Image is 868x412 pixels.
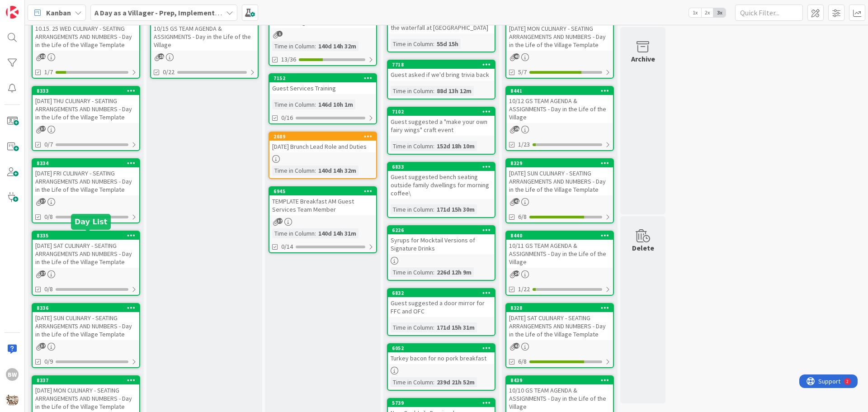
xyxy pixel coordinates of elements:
[33,159,139,195] div: 8334[DATE] FRI CULINARY - SEATING ARRANGEMENTS AND NUMBERS - Day in the Life of the Village Template
[518,357,527,366] span: 6/8
[33,95,139,123] div: [DATE] THU CULINARY - SEATING ARRANGEMENTS AND NUMBERS - Day in the Life of the Village Template
[46,7,71,18] span: Kanban
[388,344,495,364] div: 6052Turkey bacon for no pork breakfast
[269,195,376,215] div: TEMPLATE Breakfast AM Guest Services Team Member
[392,290,495,296] div: 6832
[392,345,495,351] div: 6052
[433,39,434,49] span: :
[514,53,519,59] span: 40
[37,377,139,384] div: 8337
[316,166,359,175] div: 140d 14h 32m
[506,95,613,123] div: 10/12 GS TEAM AGENDA & ASSIGNMENTS - Day in the Life of the Village
[434,377,477,387] div: 239d 21h 52m
[315,99,316,109] span: :
[269,141,376,152] div: [DATE] Brunch Lead Role and Duties
[433,377,434,387] span: :
[391,267,433,277] div: Time in Column
[433,86,434,96] span: :
[315,228,316,238] span: :
[40,198,46,204] span: 37
[510,232,613,239] div: 8440
[6,6,19,19] img: Visit kanbanzone.com
[433,141,434,151] span: :
[40,343,46,349] span: 37
[388,399,495,407] div: 5739
[434,267,474,277] div: 226d 12h 9m
[281,113,293,123] span: 0/16
[388,234,495,254] div: Syrups for Mocktail Versions of Signature Drinks
[388,289,495,297] div: 6832
[44,212,53,222] span: 0/8
[514,270,519,276] span: 24
[6,393,19,406] img: avatar
[391,39,433,49] div: Time in Column
[151,14,258,51] div: 10/15 GS TEAM AGENDA & ASSIGNMENTS - Day in the Life of the Village
[506,312,613,340] div: [DATE] SAT CULINARY - SEATING ARRANGEMENTS AND NUMBERS - Day in the Life of the Village Template
[388,289,495,317] div: 6832Guest suggested a door mirror for FFC and OFC
[518,284,530,294] span: 1/22
[506,304,613,312] div: 8328
[434,39,461,49] div: 55d 15h
[40,126,46,132] span: 37
[281,55,296,64] span: 13/36
[518,140,530,149] span: 1/23
[434,86,474,96] div: 88d 13h 12m
[272,41,315,51] div: Time in Column
[33,23,139,51] div: 10.15. 25 WED CULINARY - SEATING ARRANGEMENTS AND NUMBERS - Day in the Life of the Village Template
[274,75,376,81] div: 7152
[514,198,519,204] span: 41
[510,305,613,311] div: 8328
[388,108,495,136] div: 7102Guest suggested a "make your own fairy wings" craft event
[392,227,495,233] div: 6226
[506,159,613,167] div: 8329
[33,167,139,195] div: [DATE] FRI CULINARY - SEATING ARRANGEMENTS AND NUMBERS - Day in the Life of the Village Template
[269,133,376,152] div: 2689[DATE] Brunch Lead Role and Duties
[151,23,258,51] div: 10/15 GS TEAM AGENDA & ASSIGNMENTS - Day in the Life of the Village
[388,352,495,364] div: Turkey bacon for no pork breakfast
[33,312,139,340] div: [DATE] SUN CULINARY - SEATING ARRANGEMENTS AND NUMBERS - Day in the Life of the Village Template
[33,159,139,167] div: 8334
[518,212,527,222] span: 6/8
[388,226,495,234] div: 6226
[6,368,19,381] div: BW
[163,67,175,77] span: 0/22
[94,8,256,17] b: A Day as a Villager - Prep, Implement and Execute
[40,270,46,276] span: 37
[277,218,283,224] span: 37
[44,140,53,149] span: 0/7
[277,31,283,37] span: 1
[33,87,139,95] div: 8333
[433,204,434,214] span: :
[269,187,376,195] div: 6945
[433,267,434,277] span: :
[391,204,433,214] div: Time in Column
[689,8,701,17] span: 1x
[388,226,495,254] div: 6226Syrups for Mocktail Versions of Signature Drinks
[388,171,495,199] div: Guest suggested bench seating outside family dwellings for morning coffee\
[269,74,376,94] div: 7152Guest Services Training
[269,133,376,141] div: 2689
[434,204,477,214] div: 171d 15h 30m
[269,187,376,215] div: 6945TEMPLATE Breakfast AM Guest Services Team Member
[434,322,477,332] div: 171d 15h 31m
[388,116,495,136] div: Guest suggested a "make your own fairy wings" craft event
[33,14,139,51] div: 10.15. 25 WED CULINARY - SEATING ARRANGEMENTS AND NUMBERS - Day in the Life of the Village Template
[434,141,477,151] div: 152d 18h 10m
[37,160,139,166] div: 8334
[316,99,355,109] div: 146d 10h 1m
[506,240,613,268] div: 10/11 GS TEAM AGENDA & ASSIGNMENTS - Day in the Life of the Village
[33,304,139,340] div: 8336[DATE] SUN CULINARY - SEATING ARRANGEMENTS AND NUMBERS - Day in the Life of the Village Template
[272,228,315,238] div: Time in Column
[37,305,139,311] div: 8336
[506,159,613,195] div: 8329[DATE] SUN CULINARY - SEATING ARRANGEMENTS AND NUMBERS - Day in the Life of the Village Template
[37,88,139,94] div: 8333
[158,53,164,59] span: 25
[506,167,613,195] div: [DATE] SUN CULINARY - SEATING ARRANGEMENTS AND NUMBERS - Day in the Life of the Village Template
[510,377,613,384] div: 8439
[281,242,293,251] span: 0/14
[391,141,433,151] div: Time in Column
[391,86,433,96] div: Time in Column
[510,88,613,94] div: 8441
[37,232,139,239] div: 8335
[316,228,359,238] div: 140d 14h 31m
